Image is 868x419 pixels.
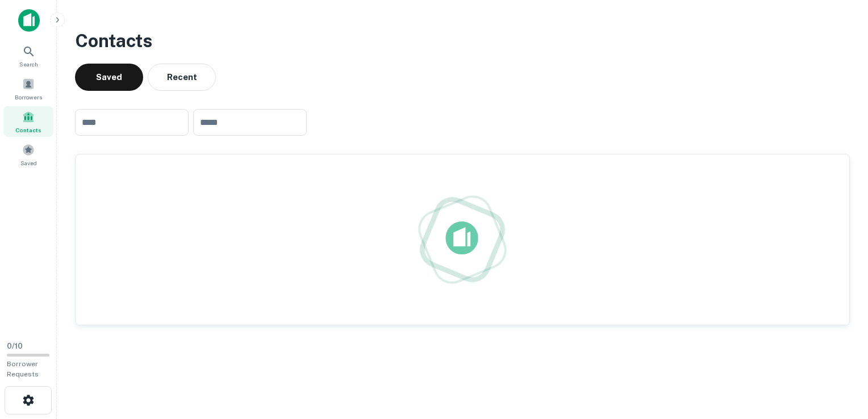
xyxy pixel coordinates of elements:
button: Saved [75,64,143,91]
a: Search [3,40,53,71]
button: Recent [148,64,216,91]
span: Borrowers [15,93,42,102]
span: Borrower Requests [7,360,39,378]
a: Contacts [3,106,53,137]
a: Saved [3,139,53,170]
span: 0 / 10 [7,342,23,350]
span: Contacts [15,125,41,135]
h3: Contacts [75,27,850,55]
span: Saved [20,158,37,167]
img: capitalize-icon.png [18,9,40,32]
span: Search [19,60,38,69]
a: Borrowers [3,73,53,104]
iframe: Chat Widget [811,328,868,383]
